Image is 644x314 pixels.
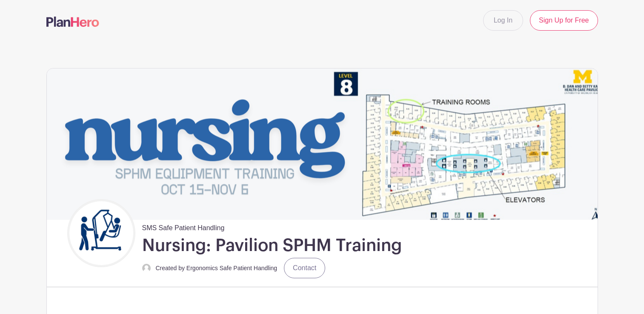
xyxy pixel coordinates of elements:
[142,220,225,233] span: SMS Safe Patient Handling
[142,235,402,256] h1: Nursing: Pavilion SPHM Training
[46,17,99,27] img: logo-507f7623f17ff9eddc593b1ce0a138ce2505c220e1c5a4e2b4648c50719b7d32.svg
[530,10,598,31] a: Sign Up for Free
[47,69,598,220] img: event_banner_9715.png
[69,201,133,265] img: Untitled%20design.png
[284,258,325,278] a: Contact
[483,10,523,31] a: Log In
[142,264,151,272] img: default-ce2991bfa6775e67f084385cd625a349d9dcbb7a52a09fb2fda1e96e2d18dcdb.png
[156,265,278,271] small: Created by Ergonomics Safe Patient Handling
